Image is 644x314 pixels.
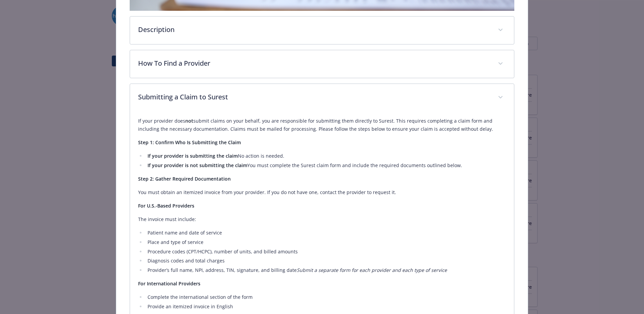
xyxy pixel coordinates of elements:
li: Complete the international section of the form [146,293,506,301]
p: Description [138,25,490,35]
p: If your provider does submit claims on your behalf, you are responsible for submitting them direc... [138,117,506,133]
li: Provide an itemized invoice in English [146,303,506,311]
strong: If your provider is not submitting the claim [148,162,247,168]
p: You must obtain an itemized invoice from your provider. If you do not have one, contact the provi... [138,188,506,196]
div: How To Find a Provider [130,50,514,78]
li: Place and type of service [146,238,506,246]
li: You must complete the Surest claim form and include the required documents outlined below. [146,161,506,169]
strong: For International Providers [138,280,200,287]
p: How To Find a Provider [138,58,490,68]
li: No action is needed. [146,152,506,160]
li: Patient name and date of service [146,229,506,237]
li: Provider’s full name, NPI, address, TIN, signature, and billing date [146,266,506,274]
strong: If your provider is submitting the claim [148,153,238,159]
li: Diagnosis codes and total charges [146,257,506,265]
li: Procedure codes (CPT/HCPC), number of units, and billed amounts [146,248,506,256]
strong: For U.S.-Based Providers [138,202,194,209]
strong: Step 1: Confirm Who Is Submitting the Claim [138,139,241,146]
strong: Step 2: Gather Required Documentation [138,176,231,182]
p: Submitting a Claim to Surest [138,92,490,102]
strong: not [185,118,193,124]
p: The invoice must include: [138,215,506,223]
em: Submit a separate form for each provider and each type of service [297,267,447,273]
div: Submitting a Claim to Surest [130,84,514,112]
div: Description [130,17,514,44]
